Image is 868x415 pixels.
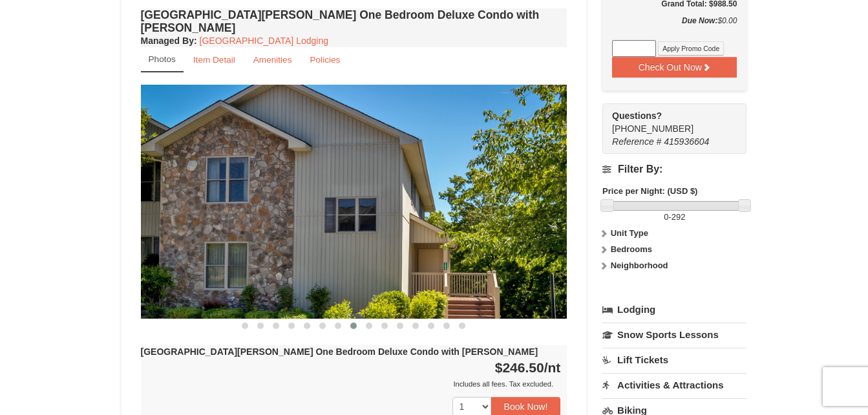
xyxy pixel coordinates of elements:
strong: Neighborhood [611,261,668,270]
a: Amenities [245,47,301,72]
small: Policies [310,55,340,65]
span: 415936604 [664,136,709,147]
button: Check Out Now [612,57,737,78]
span: [PHONE_NUMBER] [612,109,723,134]
small: Amenities [253,55,292,65]
h4: [GEOGRAPHIC_DATA][PERSON_NAME] One Bedroom Deluxe Condo with [PERSON_NAME] [141,8,567,34]
span: Reference # [612,136,661,147]
button: Apply Promo Code [658,41,724,56]
span: 0 [664,212,668,222]
strong: Bedrooms [611,244,652,254]
a: Item Detail [185,47,244,72]
strong: $246.50 [495,360,561,375]
img: 18876286-129-04797877.jpg [141,85,567,318]
a: Lodging [602,298,746,321]
div: $0.00 [612,14,737,40]
strong: [GEOGRAPHIC_DATA][PERSON_NAME] One Bedroom Deluxe Condo with [PERSON_NAME] [141,346,538,357]
a: Activities & Attractions [602,373,746,397]
span: Managed By [141,36,194,46]
strong: Questions? [612,111,662,121]
a: Snow Sports Lessons [602,323,746,346]
strong: : [141,36,197,46]
strong: Price per Night: (USD $) [602,186,697,196]
strong: Due Now: [682,16,717,25]
strong: Unit Type [611,228,648,238]
a: Policies [301,47,348,72]
small: Item Detail [193,55,235,65]
label: - [602,211,746,224]
div: Includes all fees. Tax excluded. [141,378,561,390]
small: Photos [149,54,176,64]
a: Photos [141,47,184,72]
h4: Filter By: [602,164,746,175]
a: [GEOGRAPHIC_DATA] Lodging [200,36,328,46]
span: 292 [672,212,686,222]
a: Lift Tickets [602,348,746,372]
span: /nt [544,360,561,375]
